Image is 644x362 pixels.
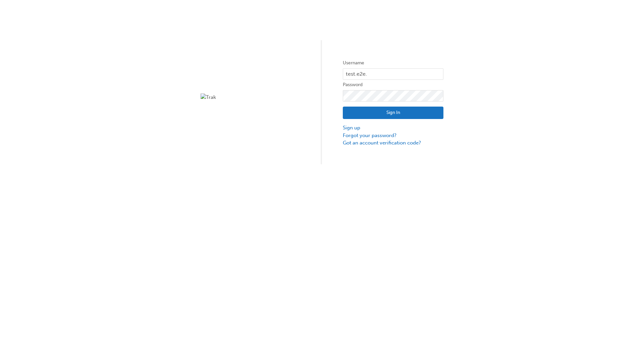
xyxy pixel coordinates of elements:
[343,132,443,139] a: Forgot your password?
[201,94,301,101] img: Trak
[343,107,443,119] button: Sign In
[343,59,443,67] label: Username
[343,68,443,80] input: Username
[343,124,443,132] a: Sign up
[343,81,443,89] label: Password
[343,139,443,147] a: Got an account verification code?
